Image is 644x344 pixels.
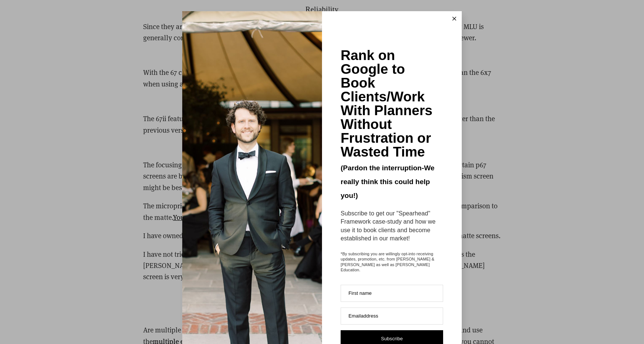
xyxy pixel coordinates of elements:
[341,164,435,199] span: (Pardon the interruption-We really think this could help you!)
[341,251,443,272] span: *By subscribing you are willingly opt-into receiving updates, promotion, etc. from [PERSON_NAME] ...
[381,336,403,341] span: Subscribe
[341,48,443,159] div: Rank on Google to Book Clients/Work With Planners Without Frustration or Wasted Time
[341,209,443,243] div: Subscribe to get our "Spearhead" Framework case-study and how we use it to book clients and becom...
